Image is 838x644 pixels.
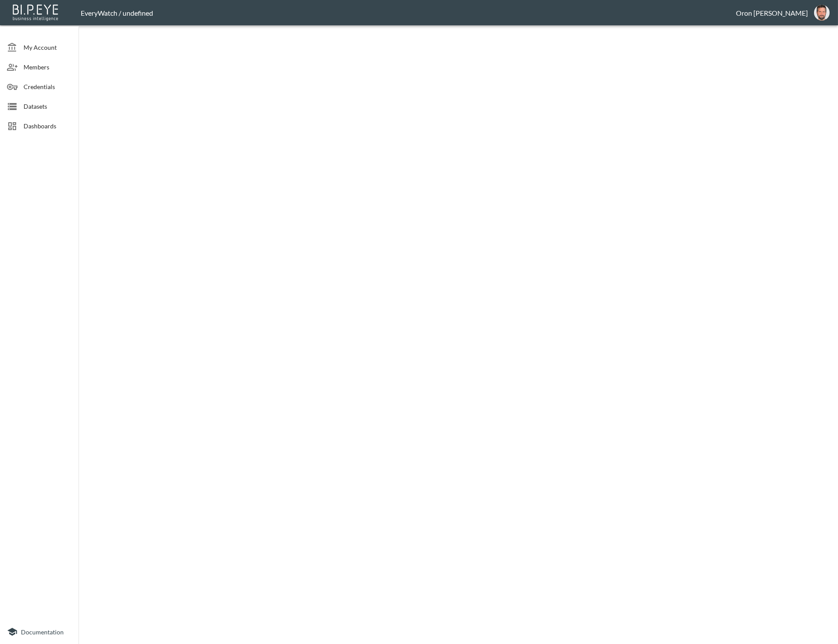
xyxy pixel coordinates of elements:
span: Members [24,62,72,72]
img: bipeye-logo [11,2,61,22]
span: Credentials [24,82,72,91]
span: Documentation [21,628,64,636]
span: Dashboards [24,121,72,131]
button: oron@bipeye.com [808,2,836,23]
div: Oron [PERSON_NAME] [736,9,808,17]
span: Datasets [24,102,72,111]
a: Documentation [7,627,72,637]
div: EveryWatch / undefined [81,9,736,17]
img: f7df4f0b1e237398fe25aedd0497c453 [814,5,830,21]
span: My Account [24,43,72,52]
